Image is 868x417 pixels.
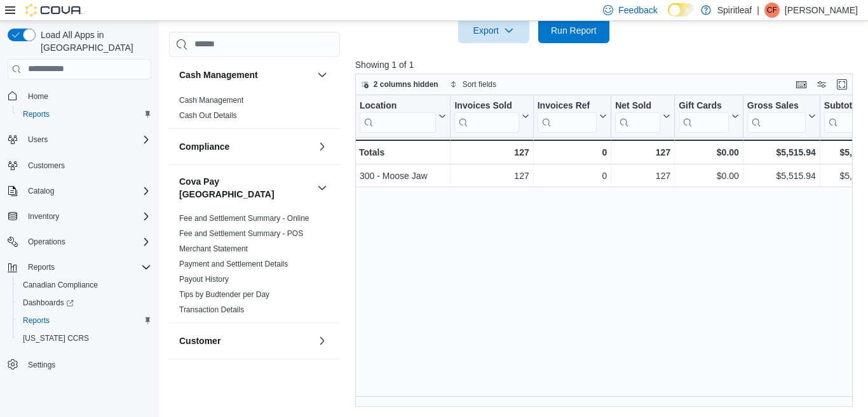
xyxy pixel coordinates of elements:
[747,100,806,112] div: Gross Sales
[717,3,752,18] p: Spiritleaf
[454,168,529,183] div: 127
[315,67,330,83] button: Cash Management
[179,334,312,347] button: Customer
[23,260,151,275] span: Reports
[179,140,229,153] h3: Compliance
[463,79,496,89] span: Sort fields
[747,100,816,132] button: Gross Sales
[356,77,444,92] button: 2 columns hidden
[466,18,522,43] span: Export
[668,3,695,17] input: Dark Mode
[25,4,83,17] img: Cova
[179,69,258,81] h3: Cash Management
[315,333,330,348] button: Customer
[360,168,446,183] div: 300 - Moose Jaw
[551,24,597,37] span: Run Report
[315,369,330,385] button: Discounts & Promotions
[360,100,446,132] button: Location
[679,168,739,183] div: $0.00
[757,3,759,18] p: |
[834,77,850,92] button: Enter fullscreen
[315,139,330,154] button: Compliance
[179,244,248,253] a: Merchant Statement
[13,329,156,347] button: [US_STATE] CCRS
[615,145,670,160] div: 127
[179,229,303,238] a: Fee and Settlement Summary - POS
[679,100,729,112] div: Gift Cards
[23,260,60,275] button: Reports
[13,312,156,329] button: Reports
[179,214,309,223] a: Fee and Settlement Summary - Online
[23,158,70,173] a: Customers
[679,100,739,132] button: Gift Cards
[3,258,156,276] button: Reports
[679,145,739,160] div: $0.00
[359,145,446,160] div: Totals
[23,357,60,373] a: Settings
[23,183,151,199] span: Catalog
[374,79,438,89] span: 2 columns hidden
[179,289,269,300] span: Tips by Budtender per Day
[18,331,151,346] span: Washington CCRS
[538,145,607,160] div: 0
[23,209,64,224] button: Inventory
[23,209,151,224] span: Inventory
[179,95,243,105] span: Cash Management
[28,262,55,272] span: Reports
[454,145,529,160] div: 127
[18,331,94,346] a: [US_STATE] CCRS
[179,260,288,268] a: Payment and Settlement Details
[23,157,151,173] span: Customers
[747,100,806,132] div: Gross Sales
[28,186,54,196] span: Catalog
[679,100,729,132] div: Gift Card Sales
[179,175,312,201] button: Cova Pay [GEOGRAPHIC_DATA]
[23,132,151,147] span: Users
[767,3,777,18] span: CF
[814,77,829,92] button: Display options
[3,156,156,175] button: Customers
[764,3,780,18] div: Chelsea F
[23,333,89,343] span: [US_STATE] CCRS
[538,100,607,132] button: Invoices Ref
[169,211,340,322] div: Cova Pay [GEOGRAPHIC_DATA]
[23,132,53,147] button: Users
[28,91,48,102] span: Home
[3,131,156,149] button: Users
[454,100,519,132] div: Invoices Sold
[179,213,309,223] span: Fee and Settlement Summary - Online
[615,100,660,112] div: Net Sold
[18,313,55,328] a: Reports
[454,100,529,132] button: Invoices Sold
[179,275,229,284] a: Payout History
[23,315,50,326] span: Reports
[3,87,156,105] button: Home
[785,3,858,18] p: [PERSON_NAME]
[747,168,816,183] div: $5,515.94
[13,105,156,123] button: Reports
[8,82,151,407] nav: Complex example
[179,228,303,239] span: Fee and Settlement Summary - POS
[28,237,65,247] span: Operations
[538,168,607,183] div: 0
[454,100,519,112] div: Invoices Sold
[179,290,269,299] a: Tips by Budtender per Day
[747,145,816,160] div: $5,515.94
[18,107,151,122] span: Reports
[179,305,244,314] a: Transaction Details
[3,182,156,200] button: Catalog
[18,277,103,293] a: Canadian Compliance
[615,100,670,132] button: Net Sold
[28,135,48,145] span: Users
[615,100,660,132] div: Net Sold
[179,111,237,120] a: Cash Out Details
[18,313,151,328] span: Reports
[315,180,330,195] button: Cova Pay [GEOGRAPHIC_DATA]
[18,277,151,293] span: Canadian Compliance
[28,211,59,222] span: Inventory
[23,280,98,290] span: Canadian Compliance
[169,93,340,128] div: Cash Management
[28,161,65,171] span: Customers
[179,69,312,81] button: Cash Management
